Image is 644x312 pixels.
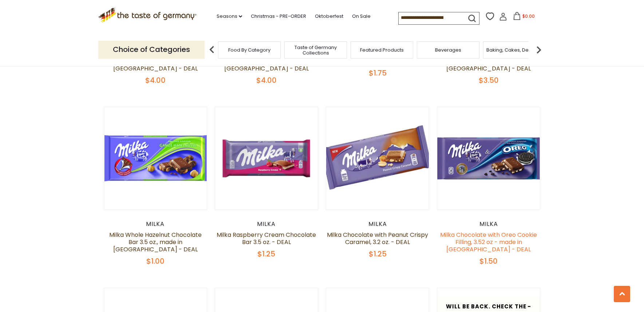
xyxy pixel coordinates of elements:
[369,68,387,78] span: $1.75
[205,42,219,57] img: previous arrow
[217,12,242,20] a: Seasons
[532,42,546,57] img: next arrow
[145,75,166,85] span: $4.00
[437,220,541,228] div: Milka
[479,256,498,266] span: $1.50
[315,12,343,20] a: Oktoberfest
[109,231,202,254] a: Milka Whole Hazelnut Chocolate Bar 3.5 oz., made in [GEOGRAPHIC_DATA] - DEAL
[256,75,277,85] span: $4.00
[486,47,543,53] a: Baking, Cakes, Desserts
[440,231,537,254] a: Milka Chocolate with Oreo Cookie Filling, 3.52 oz - made in [GEOGRAPHIC_DATA] - DEAL
[369,249,387,259] span: $1.25
[479,75,499,85] span: $3.50
[104,107,207,210] img: Milka
[257,249,275,259] span: $1.25
[251,12,306,20] a: Christmas - PRE-ORDER
[287,45,345,56] a: Taste of Germany Collections
[146,256,165,266] span: $1.00
[104,220,208,228] div: Milka
[435,47,461,53] a: Beverages
[509,12,540,23] button: $0.00
[215,220,319,228] div: Milka
[360,47,404,53] a: Featured Products
[437,107,540,210] img: Milka
[98,41,205,58] p: Choice of Categories
[228,47,270,53] a: Food By Category
[326,107,429,210] img: Milka
[327,231,428,246] a: Milka Chocolate with Peanut Crispy Caramel, 3.2 oz. - DEAL
[352,12,371,20] a: On Sale
[215,107,318,210] img: Milka
[522,13,535,19] span: $0.00
[326,220,430,228] div: Milka
[217,231,316,246] a: Milka Raspberry Cream Chocolate Bar 3.5 oz. - DEAL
